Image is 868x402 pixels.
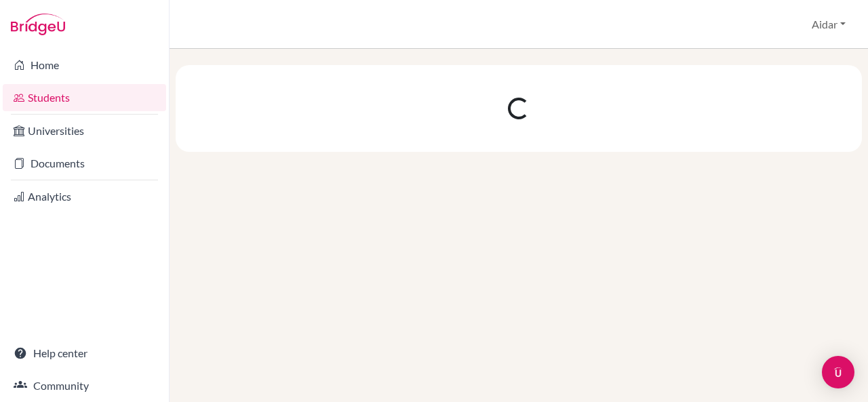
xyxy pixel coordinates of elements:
a: Community [3,372,166,399]
img: Bridge-U [11,14,65,35]
button: Aidar [806,12,852,37]
div: Open Intercom Messenger [822,356,854,388]
a: Analytics [3,183,166,210]
a: Home [3,52,166,79]
a: Documents [3,150,166,177]
a: Universities [3,117,166,144]
a: Help center [3,340,166,367]
a: Students [3,84,166,111]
